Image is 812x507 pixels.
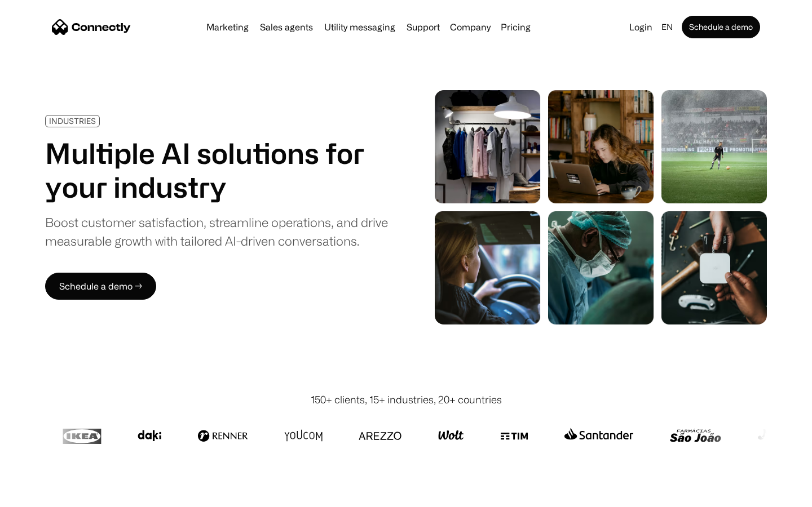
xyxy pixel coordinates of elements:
a: Pricing [496,23,535,32]
div: INDUSTRIES [49,117,96,125]
a: Schedule a demo [682,16,760,38]
aside: Language selected: English [11,486,68,503]
div: Company [450,19,491,35]
a: Login [625,19,657,35]
a: Marketing [202,23,253,32]
div: Company [447,19,494,35]
a: home [52,19,131,35]
h1: Multiple AI solutions for your industry [45,136,388,204]
div: en [657,19,679,35]
a: Sales agents [255,23,317,32]
a: Schedule a demo → [45,273,156,300]
ul: Language list [23,487,68,503]
div: Boost customer satisfaction, streamline operations, and drive measurable growth with tailored AI-... [45,213,388,250]
a: Utility messaging [320,23,400,32]
a: Support [402,23,444,32]
div: 150+ clients, 15+ industries, 20+ countries [311,392,502,407]
div: en [661,19,673,35]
